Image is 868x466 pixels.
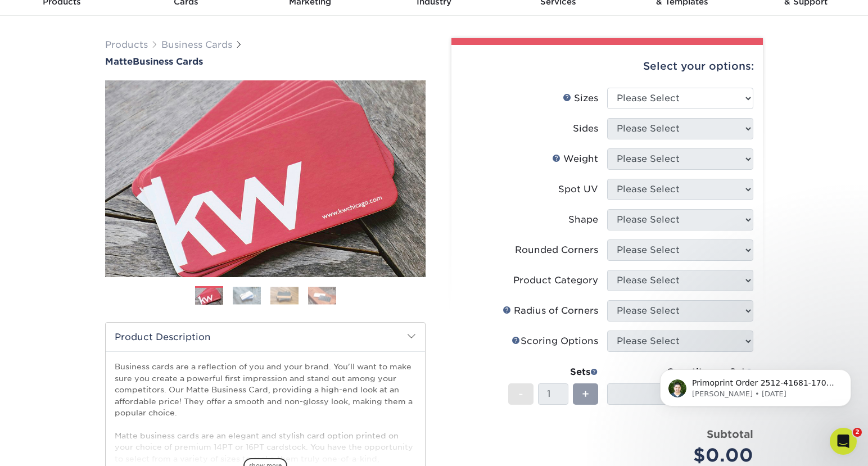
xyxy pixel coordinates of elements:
[49,79,194,91] p: Primoprint Order 2512-41681-17078 Hello! Thank you for placing your print order with us. For your...
[558,183,598,196] div: Spot UV
[106,323,425,351] h2: Product Description
[563,92,598,105] div: Sizes
[830,428,857,455] iframe: Intercom live chat
[573,122,598,135] div: Sides
[161,39,232,50] a: Business Cards
[643,298,868,424] iframe: Intercom notifications message
[105,56,426,67] h1: Business Cards
[105,56,133,67] span: Matte
[552,152,598,166] div: Weight
[568,213,598,227] div: Shape
[17,71,208,108] div: message notification from Matthew, 35w ago. Primoprint Order 2512-41681-17078 Hello! Thank you fo...
[233,287,261,304] img: Business Cards 02
[105,39,148,50] a: Products
[270,287,299,304] img: Business Cards 03
[582,386,589,402] span: +
[308,287,336,304] img: Business Cards 04
[513,274,598,287] div: Product Category
[508,365,598,379] div: Sets
[853,428,862,437] span: 2
[25,81,43,99] img: Profile image for Matthew
[105,19,426,339] img: Matte 01
[707,428,753,440] strong: Subtotal
[515,243,598,257] div: Rounded Corners
[105,56,426,67] a: MatteBusiness Cards
[607,365,753,379] div: Quantity per Set
[518,386,523,402] span: -
[512,334,598,348] div: Scoring Options
[195,282,223,310] img: Business Cards 01
[49,91,194,101] p: Message from Matthew, sent 35w ago
[503,304,598,318] div: Radius of Corners
[460,45,754,88] div: Select your options:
